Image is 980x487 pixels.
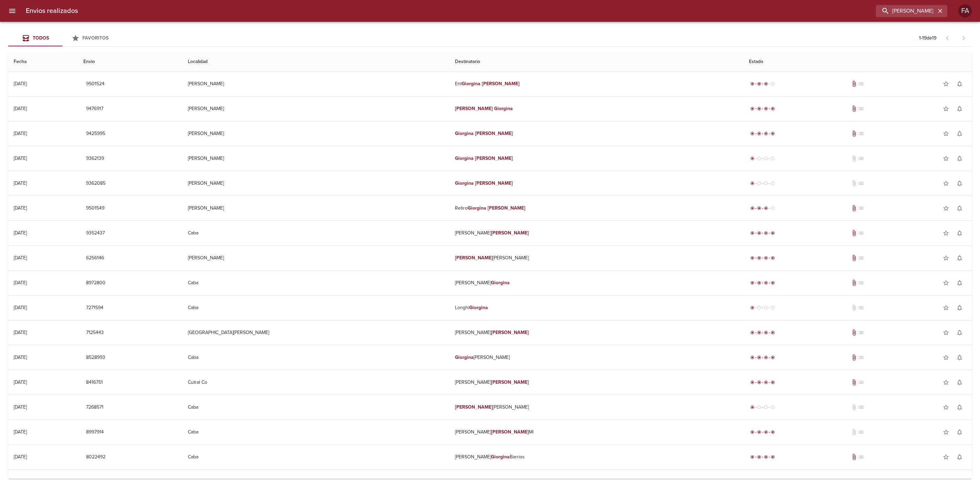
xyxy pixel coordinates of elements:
[943,379,949,386] span: star_border
[455,354,474,360] em: Giorgina
[750,455,754,459] span: radio_button_checked
[494,106,513,111] em: Giorgina
[764,206,768,210] span: radio_button_checked
[857,304,864,311] span: No tiene pedido asociado
[86,105,103,113] span: 9476917
[939,351,953,364] button: Agregar a favoritos
[86,254,104,262] span: 6256146
[182,271,450,295] td: Caba
[953,376,966,389] button: Activar notificaciones
[757,455,761,459] span: radio_button_checked
[750,156,754,161] span: radio_button_checked
[83,127,108,140] button: 9425995
[953,276,966,290] button: Activar notificaciones
[771,355,775,360] span: radio_button_checked
[491,330,529,335] em: [PERSON_NAME]
[757,181,761,185] span: radio_button_unchecked
[851,329,857,336] span: Tiene documentos adjuntos
[757,405,761,409] span: radio_button_unchecked
[764,281,768,285] span: radio_button_checked
[14,280,27,286] div: [DATE]
[851,180,857,187] span: No tiene documentos adjuntos
[749,404,776,411] div: Generado
[851,205,857,212] span: Tiene documentos adjuntos
[939,301,953,315] button: Agregar a favoritos
[876,5,936,17] input: buscar
[857,454,864,460] span: No tiene pedido asociado
[750,181,754,185] span: radio_button_checked
[939,376,953,389] button: Agregar a favoritos
[83,227,108,240] button: 9352437
[182,196,450,220] td: [PERSON_NAME]
[764,430,768,434] span: radio_button_checked
[750,82,754,86] span: radio_button_checked
[953,127,966,140] button: Activar notificaciones
[771,132,775,136] span: radio_button_checked
[749,304,776,311] div: Generado
[488,205,525,211] em: [PERSON_NAME]
[939,251,953,265] button: Agregar a favoritos
[83,302,106,314] button: 7271594
[851,255,857,261] span: Tiene documentos adjuntos
[14,81,27,87] div: [DATE]
[83,401,106,414] button: 7268571
[943,255,949,261] span: star_border
[83,376,105,389] button: 8416751
[857,155,864,162] span: No tiene pedido asociado
[939,77,953,91] button: Agregar a favoritos
[86,304,103,312] span: 7271594
[771,256,775,260] span: radio_button_checked
[182,96,450,121] td: [PERSON_NAME]
[749,180,776,187] div: Generado
[851,304,857,311] span: No tiene documentos adjuntos
[939,450,953,464] button: Agregar a favoritos
[956,404,963,411] span: notifications_none
[83,326,107,339] button: 7125443
[491,429,529,435] em: [PERSON_NAME]
[939,201,953,215] button: Agregar a favoritos
[953,425,966,439] button: Activar notificaciones
[757,281,761,285] span: radio_button_checked
[851,230,857,237] span: Tiene documentos adjuntos
[750,355,754,360] span: radio_button_checked
[953,77,966,91] button: Activar notificaciones
[956,478,963,485] span: notifications_none
[14,255,27,261] div: [DATE]
[750,306,754,310] span: radio_button_checked
[953,301,966,315] button: Activar notificaciones
[757,107,761,111] span: radio_button_checked
[14,305,27,310] div: [DATE]
[86,403,103,412] span: 7268571
[943,80,949,87] span: star_border
[491,379,529,385] em: [PERSON_NAME]
[182,171,450,196] td: [PERSON_NAME]
[86,80,104,88] span: 9501524
[450,196,744,220] td: Retiro
[757,331,761,335] span: radio_button_checked
[750,132,754,136] span: radio_button_checked
[83,78,107,90] button: 9501524
[86,279,105,287] span: 8972800
[851,478,857,485] span: No tiene documentos adjuntos
[749,329,776,336] div: Entregado
[953,450,966,464] button: Activar notificaciones
[757,132,761,136] span: radio_button_checked
[956,230,963,237] span: notifications_none
[757,156,761,161] span: radio_button_unchecked
[771,430,775,434] span: radio_button_checked
[83,351,108,364] button: 8528993
[771,181,775,185] span: radio_button_unchecked
[857,379,864,386] span: No tiene pedido asociado
[939,102,953,116] button: Agregar a favoritos
[757,82,761,86] span: radio_button_checked
[764,380,768,384] span: radio_button_checked
[953,251,966,265] button: Activar notificaciones
[757,430,761,434] span: radio_button_checked
[939,226,953,240] button: Agregar a favoritos
[78,52,182,72] th: Envio
[182,52,450,72] th: Localidad
[83,252,107,264] button: 6256146
[943,105,949,112] span: star_border
[919,35,936,42] p: 1 - 19 de 19
[749,478,776,485] div: Generado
